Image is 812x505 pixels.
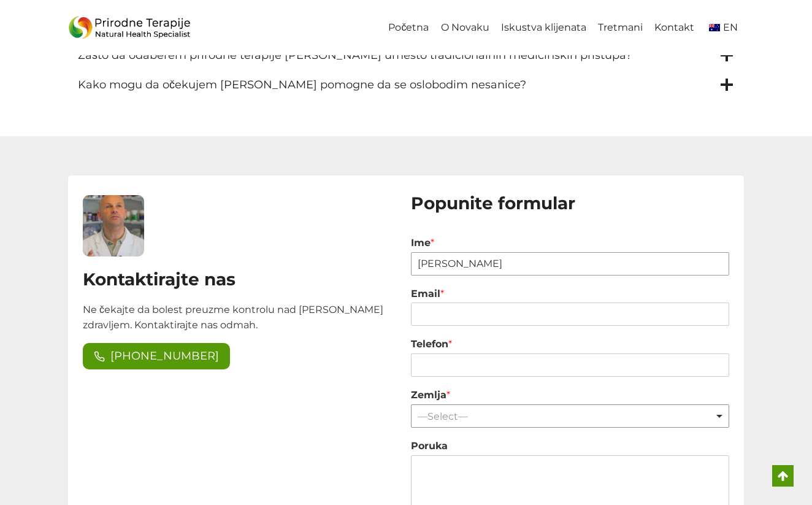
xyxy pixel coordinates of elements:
[700,14,744,42] a: en_AUEN
[709,24,720,31] img: English
[68,72,744,97] button: Kako mogu da očekujem [PERSON_NAME] pomogne da se oslobodim nesanice?
[411,338,729,351] label: Telefon
[83,302,401,333] p: Ne čekajte da bolest preuzme kontrolu nad [PERSON_NAME] zdravljem. Kontaktirajte nas odmah.
[723,21,738,33] span: EN
[78,77,526,92] span: Kako mogu da očekujem [PERSON_NAME] pomogne da se oslobodim nesanice?
[383,14,744,42] nav: Primary Navigation
[383,14,435,42] a: Početna
[411,237,729,250] label: Ime
[110,347,219,365] span: [PHONE_NUMBER]
[418,411,715,422] div: —Select—
[411,389,729,402] label: Zemlja
[592,14,648,42] a: Tretmani
[411,440,729,453] label: Poruka
[495,14,592,42] a: Iskustva klijenata
[83,266,401,292] h2: Kontaktirajte nas
[411,288,729,301] label: Email
[68,13,191,43] img: Prirodne_Terapije_Logo - Prirodne Terapije
[772,465,794,487] a: Scroll to top
[411,190,729,216] h2: Popunite formular
[649,14,700,42] a: Kontakt
[83,343,230,369] a: [PHONE_NUMBER]
[435,14,495,42] a: O Novaku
